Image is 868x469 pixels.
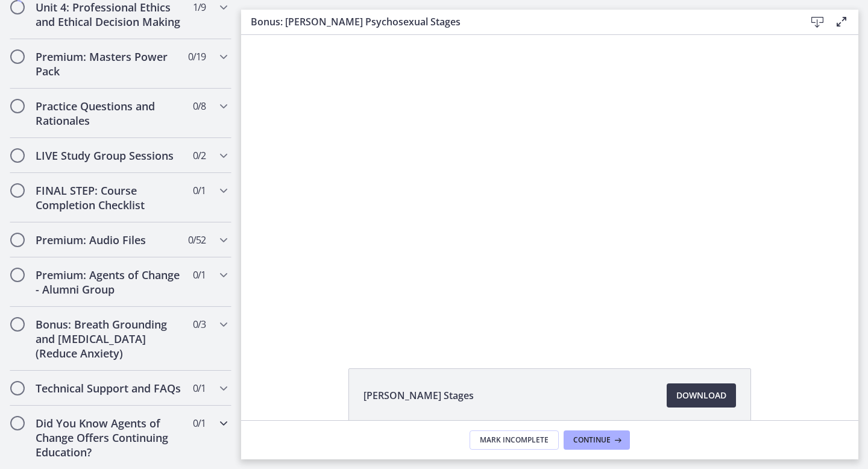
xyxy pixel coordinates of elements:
[193,416,206,430] span: 0 / 1
[193,148,206,163] span: 0 / 2
[667,383,736,408] a: Download
[480,435,549,445] span: Mark Incomplete
[573,435,611,445] span: Continue
[251,14,786,29] h3: Bonus: [PERSON_NAME] Psychosexual Stages
[676,388,726,403] span: Download
[188,233,206,247] span: 0 / 52
[36,416,183,459] h2: Did You Know Agents of Change Offers Continuing Education?
[36,268,183,297] h2: Premium: Agents of Change - Alumni Group
[193,268,206,282] span: 0 / 1
[36,233,183,247] h2: Premium: Audio Files
[193,99,206,113] span: 0 / 8
[363,388,474,403] span: [PERSON_NAME] Stages
[36,49,183,78] h2: Premium: Masters Power Pack
[36,99,183,128] h2: Practice Questions and Rationales
[470,430,559,450] button: Mark Incomplete
[193,183,206,198] span: 0 / 1
[241,35,858,341] iframe: Video Lesson
[193,317,206,332] span: 0 / 3
[564,430,630,450] button: Continue
[193,381,206,395] span: 0 / 1
[36,148,183,163] h2: LIVE Study Group Sessions
[36,183,183,212] h2: FINAL STEP: Course Completion Checklist
[36,317,183,360] h2: Bonus: Breath Grounding and [MEDICAL_DATA] (Reduce Anxiety)
[36,381,183,395] h2: Technical Support and FAQs
[188,49,206,64] span: 0 / 19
